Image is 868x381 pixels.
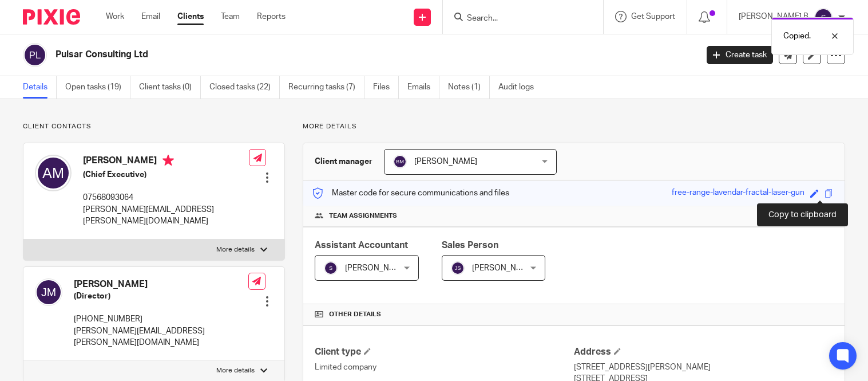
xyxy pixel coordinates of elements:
span: [PERSON_NAME] [472,264,535,272]
a: Work [106,11,124,22]
p: More details [216,366,255,375]
span: [PERSON_NAME] B [345,264,415,272]
i: Primary [162,155,174,166]
img: svg%3E [23,43,47,67]
p: [PERSON_NAME][EMAIL_ADDRESS][PERSON_NAME][DOMAIN_NAME] [74,325,248,349]
img: svg%3E [35,155,72,191]
p: Master code for secure communications and files [312,187,509,199]
img: svg%3E [324,261,338,275]
a: Team [221,11,240,22]
a: Closed tasks (22) [209,76,280,99]
p: More details [216,245,255,254]
h5: (Chief Executive) [83,169,249,180]
span: Sales Person [442,241,498,250]
span: Other details [329,310,381,319]
a: Recurring tasks (7) [288,76,364,99]
img: svg%3E [35,278,62,306]
a: Notes (1) [448,76,490,99]
a: Clients [177,11,204,22]
a: Client tasks (0) [139,76,201,99]
a: Create task [707,46,773,64]
span: Team assignments [329,211,397,221]
p: [PHONE_NUMBER] [74,313,248,325]
h4: [PERSON_NAME] [74,278,248,290]
a: Email [141,11,160,22]
p: [STREET_ADDRESS][PERSON_NAME] [574,362,833,373]
span: [PERSON_NAME] [414,158,477,166]
p: Client contacts [23,122,285,131]
div: free-range-lavendar-fractal-laser-gun [672,187,804,200]
img: svg%3E [451,261,465,275]
p: Copied. [786,30,814,42]
h4: Address [574,346,833,358]
h4: [PERSON_NAME] [83,155,249,169]
a: Emails [407,76,439,99]
h4: Client type [315,346,574,358]
p: [PERSON_NAME][EMAIL_ADDRESS][PERSON_NAME][DOMAIN_NAME] [83,204,249,227]
p: Limited company [315,362,574,373]
h2: Pulsar Consulting Ltd [56,49,562,61]
a: Audit logs [498,76,542,99]
img: svg%3E [814,8,833,26]
a: Details [23,76,57,99]
a: Reports [257,11,286,22]
img: Pixie [23,9,80,25]
span: Assistant Accountant [315,241,408,250]
a: Open tasks (19) [65,76,130,99]
p: More details [303,122,845,131]
img: svg%3E [393,155,407,168]
p: 07568093064 [83,192,249,203]
h3: Client manager [315,156,372,167]
a: Files [373,76,399,99]
h5: (Director) [74,290,248,302]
